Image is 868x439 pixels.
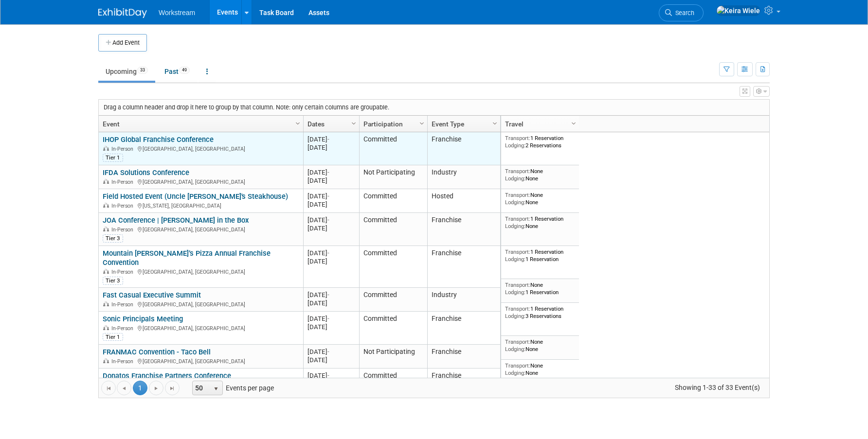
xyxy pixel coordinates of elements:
[103,216,249,225] a: JOA Conference | [PERSON_NAME] in the Box
[716,5,760,16] img: Keira Wiele
[505,168,576,182] div: None None
[111,227,136,233] span: In-Person
[490,116,501,130] a: Column Settings
[137,67,148,74] span: 33
[168,385,176,392] span: Go to the last page
[359,312,427,345] td: Committed
[327,193,329,200] span: -
[505,223,525,229] span: Lodging:
[505,175,525,182] span: Lodging:
[133,381,147,395] span: 1
[427,189,500,213] td: Hosted
[103,267,299,276] div: [GEOGRAPHIC_DATA], [GEOGRAPHIC_DATA]
[505,192,530,198] span: Transport:
[103,144,299,153] div: [GEOGRAPHIC_DATA], [GEOGRAPHIC_DATA]
[359,213,427,246] td: Committed
[103,201,299,210] div: [US_STATE], [GEOGRAPHIC_DATA]
[103,300,299,308] div: [GEOGRAPHIC_DATA], [GEOGRAPHIC_DATA]
[103,325,109,330] img: In-Person Event
[103,358,109,363] img: In-Person Event
[359,132,427,165] td: Committed
[307,200,355,209] div: [DATE]
[103,154,123,161] div: Tier 1
[294,120,302,127] span: Column Settings
[103,116,297,132] a: Event
[103,225,299,233] div: [GEOGRAPHIC_DATA], [GEOGRAPHIC_DATA]
[103,291,201,299] a: Fast Casual Executive Summit
[505,346,525,352] span: Lodging:
[505,338,576,352] div: None None
[159,9,195,17] span: Workstream
[505,281,576,296] div: None 1 Reservation
[307,249,355,257] div: [DATE]
[427,246,500,288] td: Franchise
[505,369,525,376] span: Lodging:
[307,323,355,331] div: [DATE]
[103,348,211,356] a: FRANMAC Convention - Taco Bell
[111,146,136,152] span: In-Person
[307,192,355,200] div: [DATE]
[103,203,109,208] img: In-Person Event
[427,213,500,246] td: Franchise
[307,116,353,132] a: Dates
[293,116,304,130] a: Column Settings
[327,372,329,379] span: -
[505,215,576,229] div: 1 Reservation None
[103,324,299,332] div: [GEOGRAPHIC_DATA], [GEOGRAPHIC_DATA]
[120,385,128,392] span: Go to the previous page
[103,179,109,184] img: In-Person Event
[307,224,355,232] div: [DATE]
[359,288,427,312] td: Committed
[307,143,355,152] div: [DATE]
[359,369,427,402] td: Committed
[505,305,576,319] div: 1 Reservation 3 Reservations
[98,62,155,81] a: Upcoming33
[103,371,231,380] a: Donatos Franchise Partners Conference
[666,381,769,394] span: Showing 1-33 of 33 Event(s)
[212,385,220,393] span: select
[327,348,329,355] span: -
[432,116,494,132] a: Event Type
[418,120,426,127] span: Column Settings
[359,246,427,288] td: Committed
[103,277,123,284] div: Tier 3
[659,4,704,21] a: Search
[327,291,329,299] span: -
[505,313,525,319] span: Lodging:
[307,348,355,356] div: [DATE]
[672,9,694,17] span: Search
[505,215,530,222] span: Transport:
[505,135,576,149] div: 1 Reservation 2 Reservations
[427,165,500,189] td: Industry
[327,169,329,176] span: -
[98,34,147,52] button: Add Event
[157,62,197,81] a: Past49
[505,256,525,263] span: Lodging:
[103,234,123,242] div: Tier 3
[98,8,147,18] img: ExhibitDay
[101,381,116,395] a: Go to the first page
[427,369,500,402] td: Franchise
[307,299,355,307] div: [DATE]
[307,168,355,176] div: [DATE]
[103,146,109,151] img: In-Person Event
[427,312,500,345] td: Franchise
[350,120,358,127] span: Column Settings
[505,248,576,263] div: 1 Reservation 1 Reservation
[103,135,214,144] a: IHOP Global Franchise Conference
[180,381,284,395] span: Events per page
[307,371,355,380] div: [DATE]
[103,192,288,201] a: Field Hosted Event (Uncle [PERSON_NAME]'s Steakhouse)
[111,179,136,185] span: In-Person
[103,315,183,323] a: Sonic Principals Meeting
[505,199,525,206] span: Lodging:
[103,168,189,177] a: IFDA Solutions Conference
[103,227,109,231] img: In-Person Event
[111,358,136,365] span: In-Person
[363,116,421,132] a: Participation
[111,269,136,275] span: In-Person
[307,356,355,364] div: [DATE]
[359,189,427,213] td: Committed
[359,165,427,189] td: Not Participating
[359,345,427,369] td: Not Participating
